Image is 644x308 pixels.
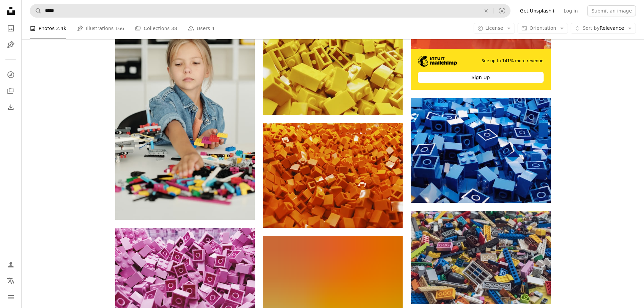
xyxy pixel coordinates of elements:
[4,68,18,81] a: Explore
[135,18,177,39] a: Collections 38
[4,100,18,114] a: Download History
[587,5,636,16] button: Submit an image
[481,58,543,64] span: See up to 141% more revenue
[212,25,215,32] span: 4
[474,23,515,34] button: License
[263,10,403,115] img: yellow lego block lot
[188,18,215,39] a: Users 4
[494,4,510,17] button: Visual search
[263,172,403,178] a: yellow plastic block lot
[529,25,556,31] span: Orientation
[4,4,18,19] a: Home — Unsplash
[411,211,550,304] img: yellow and black lego blocks
[4,22,18,35] a: Photos
[30,4,510,18] form: Find visuals sitewide
[485,25,503,31] span: License
[4,290,18,304] button: Menu
[115,25,124,32] span: 166
[516,5,559,16] a: Get Unsplash+
[418,72,543,83] div: Sign Up
[4,38,18,51] a: Illustrations
[582,25,624,32] span: Relevance
[582,25,599,31] span: Sort by
[411,254,550,260] a: yellow and black lego blocks
[4,258,18,271] a: Log in / Sign up
[418,56,457,67] img: file-1690386555781-336d1949dad1image
[479,4,494,17] button: Clear
[411,98,550,203] img: blue cube toy lot close-up photography
[115,112,255,118] a: Cute schoolgirl taking details of constructor while sitting by desk in classroom and creating new...
[30,4,42,17] button: Search Unsplash
[411,147,550,153] a: blue cube toy lot close-up photography
[263,123,403,228] img: yellow plastic block lot
[571,23,636,34] button: Sort byRelevance
[518,23,568,34] button: Orientation
[263,59,403,65] a: yellow lego block lot
[77,18,124,39] a: Illustrations 166
[171,25,177,32] span: 38
[4,84,18,98] a: Collections
[4,274,18,288] button: Language
[115,277,255,283] a: purple block toy
[115,10,255,220] img: Cute schoolgirl taking details of constructor while sitting by desk in classroom and creating new...
[559,5,582,16] a: Log in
